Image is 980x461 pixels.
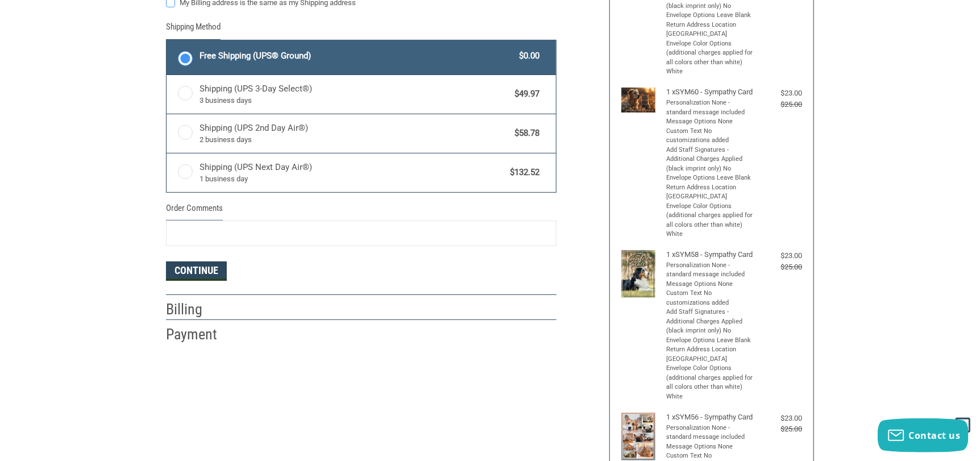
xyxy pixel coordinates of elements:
div: $23.00 [757,250,803,261]
li: Custom Text No customizations added [666,127,754,146]
li: Envelope Options Leave Blank [666,336,754,346]
span: 2 business days [200,134,509,146]
li: Envelope Color Options (additional charges applied for all colors other than white) White [666,202,754,239]
li: Envelope Options Leave Blank [666,11,754,20]
li: Return Address Location [GEOGRAPHIC_DATA] [666,183,754,202]
li: Personalization None - standard message included [666,98,754,117]
div: $23.00 [757,413,803,424]
li: Personalization None - standard message included [666,423,754,442]
div: $25.00 [757,261,803,273]
h2: Billing [166,300,232,319]
div: $25.00 [757,99,803,110]
li: Envelope Color Options (additional charges applied for all colors other than white) White [666,364,754,401]
li: Message Options None [666,280,754,289]
li: Message Options None [666,442,754,452]
legend: Order Comments [166,202,223,221]
span: Shipping (UPS 2nd Day Air®) [200,122,509,146]
li: Message Options None [666,117,754,127]
span: Shipping (UPS 3-Day Select®) [200,82,509,106]
span: 3 business days [200,95,509,106]
span: 1 business day [200,173,505,185]
li: Envelope Options Leave Blank [666,173,754,183]
span: Shipping (UPS Next Day Air®) [200,161,505,185]
span: $58.78 [509,127,539,140]
legend: Shipping Method [166,20,221,39]
li: Envelope Color Options (additional charges applied for all colors other than white) White [666,39,754,77]
button: Contact us [878,418,969,452]
div: $23.00 [757,88,803,99]
span: $132.52 [504,166,539,179]
button: Continue [166,261,227,281]
li: Personalization None - standard message included [666,261,754,280]
li: Return Address Location [GEOGRAPHIC_DATA] [666,345,754,364]
li: Return Address Location [GEOGRAPHIC_DATA] [666,20,754,39]
h4: 1 x SYM60 - Sympathy Card [666,88,754,97]
h4: 1 x SYM58 - Sympathy Card [666,250,754,259]
span: $49.97 [509,88,539,101]
div: $25.00 [757,423,803,435]
span: Contact us [909,429,961,442]
li: Add Staff Signatures - Additional Charges Applied (black imprint only) No [666,146,754,174]
h2: Payment [166,325,232,344]
h4: 1 x SYM56 - Sympathy Card [666,413,754,422]
span: Free Shipping (UPS® Ground) [200,49,514,63]
span: $0.00 [513,49,539,63]
li: Add Staff Signatures - Additional Charges Applied (black imprint only) No [666,308,754,336]
li: Custom Text No customizations added [666,289,754,308]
